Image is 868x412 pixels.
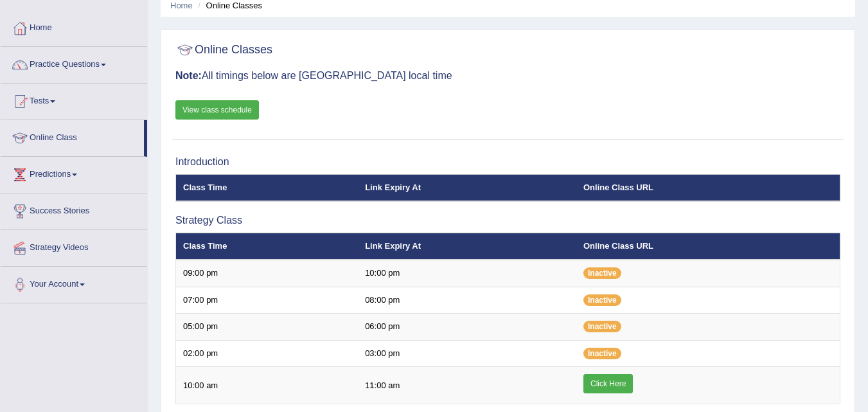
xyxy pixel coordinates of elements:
[175,215,840,226] h3: Strategy Class
[1,267,147,299] a: Your Account
[576,174,840,201] th: Online Class URL
[1,193,147,226] a: Success Stories
[1,157,147,189] a: Predictions
[583,267,621,279] span: Inactive
[1,84,147,116] a: Tests
[358,314,576,341] td: 06:00 pm
[170,1,193,10] a: Home
[176,174,359,201] th: Class Time
[175,40,272,60] h2: Online Classes
[583,321,621,332] span: Inactive
[583,374,633,393] a: Click Here
[1,230,147,262] a: Strategy Videos
[175,70,840,82] h3: All timings below are [GEOGRAPHIC_DATA] local time
[176,314,359,341] td: 05:00 pm
[176,233,359,260] th: Class Time
[1,47,147,79] a: Practice Questions
[358,367,576,404] td: 11:00 am
[583,348,621,359] span: Inactive
[175,70,202,81] b: Note:
[576,233,840,260] th: Online Class URL
[358,340,576,367] td: 03:00 pm
[358,287,576,314] td: 08:00 pm
[176,340,359,367] td: 02:00 pm
[583,294,621,306] span: Inactive
[358,174,576,201] th: Link Expiry At
[1,10,147,42] a: Home
[176,287,359,314] td: 07:00 pm
[175,100,259,120] a: View class schedule
[358,260,576,287] td: 10:00 pm
[1,120,144,152] a: Online Class
[175,156,840,168] h3: Introduction
[358,233,576,260] th: Link Expiry At
[176,367,359,404] td: 10:00 am
[176,260,359,287] td: 09:00 pm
